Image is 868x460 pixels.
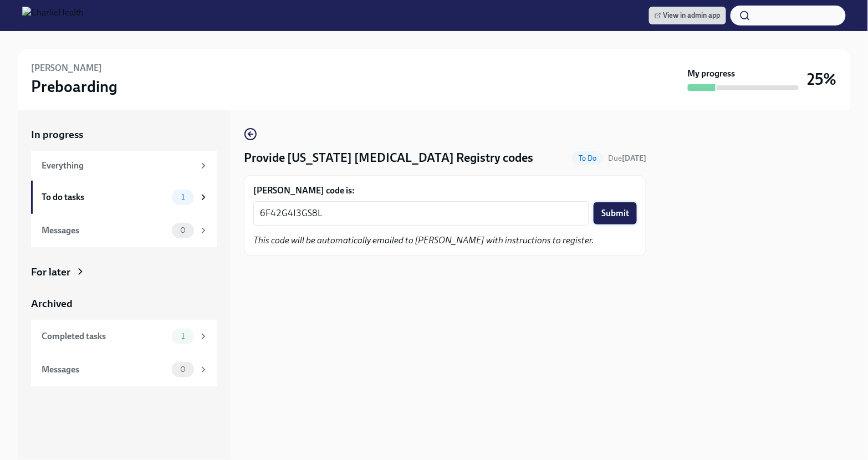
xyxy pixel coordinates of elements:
[622,154,646,163] strong: [DATE]
[31,127,217,142] a: In progress
[31,214,217,247] a: Messages0
[31,320,217,353] a: Completed tasks1
[608,154,646,163] span: Due
[31,181,217,214] a: To do tasks1
[42,330,167,343] div: Completed tasks
[572,154,604,162] span: To Do
[260,207,583,220] textarea: 6F42G4I3GS8L
[175,332,191,340] span: 1
[655,10,721,21] span: View in admin app
[688,68,736,80] strong: My progress
[42,224,167,237] div: Messages
[175,193,191,201] span: 1
[31,76,118,96] h3: Preboarding
[253,185,637,197] label: [PERSON_NAME] code is:
[42,160,194,172] div: Everything
[31,62,102,74] h6: [PERSON_NAME]
[808,69,837,89] h3: 25%
[31,151,217,181] a: Everything
[601,208,629,219] span: Submit
[173,365,192,374] span: 0
[31,353,217,386] a: Messages0
[253,235,594,246] em: This code will be automatically emailed to [PERSON_NAME] with instructions to register.
[649,7,726,24] a: View in admin app
[173,226,192,234] span: 0
[31,265,70,279] div: For later
[31,265,217,279] a: For later
[42,191,167,203] div: To do tasks
[42,364,167,376] div: Messages
[22,7,84,24] img: CharlieHealth
[608,153,646,163] span: August 18th, 2025 09:00
[31,297,217,311] a: Archived
[594,202,637,224] button: Submit
[244,150,533,166] h4: Provide [US_STATE] [MEDICAL_DATA] Registry codes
